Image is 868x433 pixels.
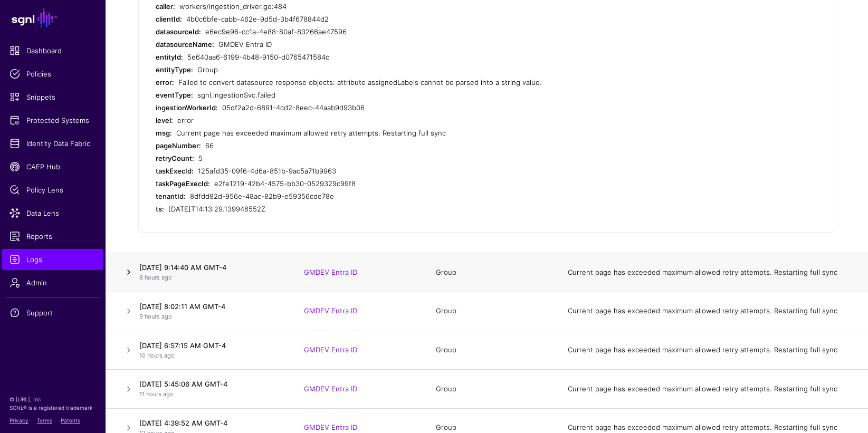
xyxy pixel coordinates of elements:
[198,165,578,177] div: 125afd35-09f6-4d6a-851b-9ac5a71b9963
[214,177,578,190] div: e2fe1219-42b4-4575-bb30-0529329c99f8
[156,40,214,49] strong: datasourceName:
[2,272,103,293] a: Admin
[156,116,173,124] strong: level:
[2,249,103,270] a: Logs
[186,13,578,25] div: 4b0c6bfe-cabb-462e-9d5d-3b4f678844d2
[9,277,96,288] span: Admin
[2,203,103,224] a: Data Lens
[168,203,578,215] div: [DATE]T14:13:29.139946552Z
[2,63,103,84] a: Policies
[139,341,283,350] h4: [DATE] 6:57:15 AM GMT-4
[9,69,96,79] span: Policies
[205,139,578,152] div: 66
[156,179,210,188] strong: taskPageExecId:
[425,292,557,331] td: Group
[139,418,283,428] h4: [DATE] 4:39:52 AM GMT-4
[156,141,201,150] strong: pageNumber:
[156,2,175,11] strong: caller:
[222,101,578,114] div: 05df2a2d-6891-4cd2-8eec-44aab9d93b06
[156,192,186,200] strong: tenantId:
[2,133,103,154] a: Identity Data Fabric
[425,370,557,409] td: Group
[178,76,578,89] div: Failed to convert datasource response objects: attribute assignedLabels cannot be parsed into a s...
[9,307,96,318] span: Support
[2,156,103,177] a: CAEP Hub
[156,15,182,23] strong: clientId:
[9,115,96,126] span: Protected Systems
[61,417,80,424] a: Patents
[9,208,96,218] span: Data Lens
[156,103,218,112] strong: ingestionWorkerId:
[190,190,578,203] div: 8dfdd82d-956e-48ac-82b9-e59356cde78e
[156,53,183,61] strong: entityId:
[156,65,193,74] strong: entityType:
[2,179,103,200] a: Policy Lens
[156,129,172,137] strong: msg:
[139,273,283,282] p: 8 hours ago
[218,38,578,51] div: GMDEV Entra ID
[557,370,868,409] td: Current page has exceeded maximum allowed retry attempts. Restarting full sync
[177,114,578,127] div: error
[6,6,99,30] a: SGNL
[205,25,578,38] div: e6ec9e96-cc1a-4e88-80af-83266ae47596
[139,351,283,360] p: 10 hours ago
[37,417,52,424] a: Terms
[304,423,357,431] a: GMDEV Entra ID
[198,152,578,165] div: 5
[304,345,357,354] a: GMDEV Entra ID
[2,86,103,108] a: Snippets
[139,263,283,272] h4: [DATE] 9:14:40 AM GMT-4
[557,331,868,370] td: Current page has exceeded maximum allowed retry attempts. Restarting full sync
[9,138,96,149] span: Identity Data Fabric
[304,306,357,315] a: GMDEV Entra ID
[9,161,96,172] span: CAEP Hub
[9,395,96,403] p: © [URL], Inc
[156,205,164,213] strong: ts:
[176,127,578,139] div: Current page has exceeded maximum allowed retry attempts. Restarting full sync
[9,254,96,265] span: Logs
[187,51,578,63] div: 5e640aa6-6199-4b48-9150-d0765471584c
[557,253,868,292] td: Current page has exceeded maximum allowed retry attempts. Restarting full sync
[139,390,283,399] p: 11 hours ago
[425,253,557,292] td: Group
[2,40,103,61] a: Dashboard
[9,92,96,102] span: Snippets
[9,417,28,424] a: Privacy
[156,154,194,162] strong: retryCount:
[2,226,103,247] a: Reports
[156,167,194,175] strong: taskExecId:
[139,312,283,321] p: 9 hours ago
[156,27,201,36] strong: datasourceId:
[197,89,578,101] div: sgnl.ingestionSvc.failed
[557,292,868,331] td: Current page has exceeded maximum allowed retry attempts. Restarting full sync
[9,185,96,195] span: Policy Lens
[197,63,578,76] div: Group
[156,78,174,86] strong: error:
[304,384,357,393] a: GMDEV Entra ID
[9,45,96,56] span: Dashboard
[9,231,96,242] span: Reports
[9,403,96,412] p: SGNL® is a registered trademark
[304,268,357,276] a: GMDEV Entra ID
[425,331,557,370] td: Group
[139,379,283,389] h4: [DATE] 5:45:06 AM GMT-4
[139,302,283,311] h4: [DATE] 8:02:11 AM GMT-4
[2,110,103,131] a: Protected Systems
[156,91,193,99] strong: eventType:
